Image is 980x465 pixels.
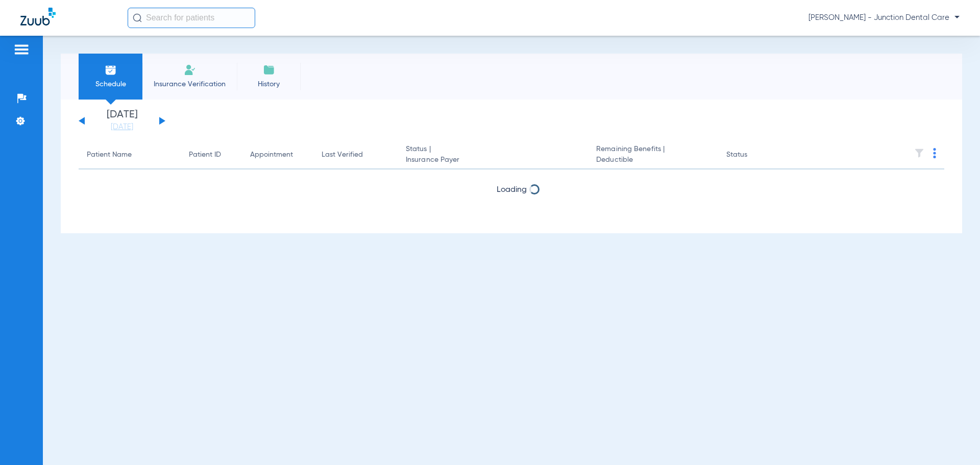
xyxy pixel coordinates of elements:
[808,13,960,23] span: [PERSON_NAME] - Junction Dental Care
[244,79,293,89] span: History
[263,64,275,76] img: History
[497,186,527,194] span: Loading
[87,150,173,160] div: Patient Name
[914,148,924,158] img: filter.svg
[718,141,787,169] th: Status
[189,150,234,160] div: Patient ID
[150,79,229,89] span: Insurance Verification
[86,79,135,89] span: Schedule
[588,141,718,169] th: Remaining Benefits |
[184,64,196,76] img: Manual Insurance Verification
[250,150,293,160] div: Appointment
[128,8,255,28] input: Search for patients
[91,122,153,132] a: [DATE]
[406,155,580,165] span: Insurance Payer
[13,43,30,56] img: hamburger-icon
[105,64,117,76] img: Schedule
[250,150,305,160] div: Appointment
[189,150,221,160] div: Patient ID
[398,141,588,169] th: Status |
[596,155,709,165] span: Deductible
[322,150,363,160] div: Last Verified
[322,150,389,160] div: Last Verified
[933,148,936,158] img: group-dot-blue.svg
[87,150,132,160] div: Patient Name
[133,13,142,22] img: Search Icon
[20,8,56,26] img: Zuub Logo
[91,110,153,132] li: [DATE]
